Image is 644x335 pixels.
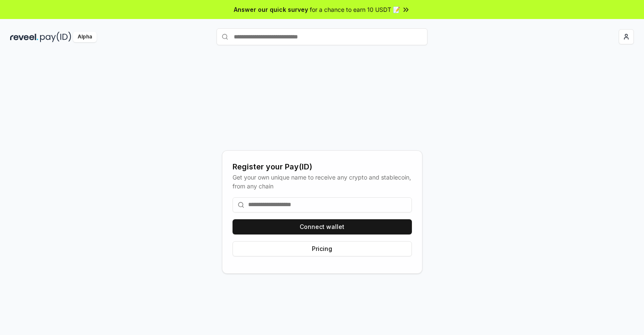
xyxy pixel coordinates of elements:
span: for a chance to earn 10 USDT 📝 [310,5,400,14]
div: Register your Pay(ID) [233,161,412,173]
button: Connect wallet [233,219,412,234]
span: Answer our quick survey [234,5,308,14]
div: Alpha [73,32,97,42]
button: Pricing [233,241,412,256]
div: Get your own unique name to receive any crypto and stablecoin, from any chain [233,173,412,191]
img: reveel_dark [10,32,38,42]
img: pay_id [40,32,71,42]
